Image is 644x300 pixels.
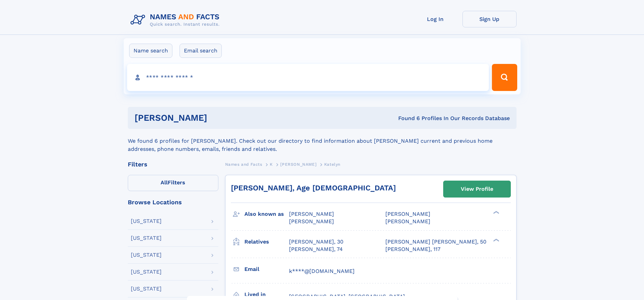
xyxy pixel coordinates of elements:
[131,235,162,241] div: [US_STATE]
[128,199,218,205] div: Browse Locations
[131,269,162,275] div: [US_STATE]
[408,11,462,27] a: Log In
[462,11,517,27] a: Sign Up
[289,238,343,246] a: [PERSON_NAME], 30
[135,114,303,122] h1: [PERSON_NAME]
[324,162,340,167] span: Katelyn
[128,175,218,191] label: Filters
[128,129,517,153] div: We found 6 profiles for [PERSON_NAME]. Check out our directory to find information about [PERSON_...
[131,286,162,292] div: [US_STATE]
[128,11,225,29] img: Logo Names and Facts
[131,252,162,258] div: [US_STATE]
[225,160,262,168] a: Names and Facts
[127,64,489,91] input: search input
[385,211,430,217] span: [PERSON_NAME]
[385,218,430,225] span: [PERSON_NAME]
[280,162,316,167] span: [PERSON_NAME]
[461,181,493,197] div: View Profile
[492,210,500,215] div: ❯
[180,44,222,58] label: Email search
[385,238,486,246] a: [PERSON_NAME] [PERSON_NAME], 50
[270,160,273,168] a: K
[244,208,289,220] h3: Also known as
[289,246,343,253] a: [PERSON_NAME], 74
[492,238,500,242] div: ❯
[444,181,510,197] a: View Profile
[270,162,273,167] span: K
[128,161,218,167] div: Filters
[131,218,162,224] div: [US_STATE]
[492,64,517,91] button: Search Button
[244,236,289,248] h3: Relatives
[280,160,316,168] a: [PERSON_NAME]
[289,218,334,225] span: [PERSON_NAME]
[385,246,440,253] a: [PERSON_NAME], 117
[303,115,510,122] div: Found 6 Profiles In Our Records Database
[129,44,172,58] label: Name search
[244,263,289,275] h3: Email
[289,293,405,300] span: [GEOGRAPHIC_DATA], [GEOGRAPHIC_DATA]
[231,184,396,192] a: [PERSON_NAME], Age [DEMOGRAPHIC_DATA]
[289,211,334,217] span: [PERSON_NAME]
[161,179,168,186] span: All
